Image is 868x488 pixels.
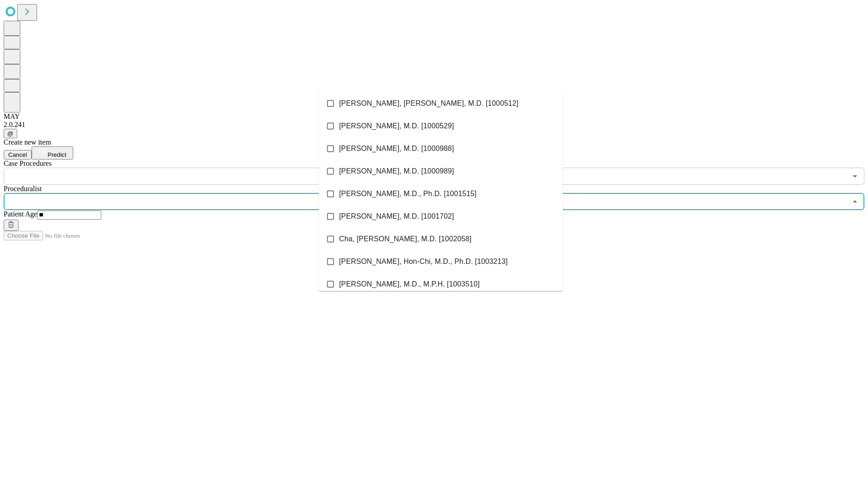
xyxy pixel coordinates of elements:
[339,256,508,267] span: [PERSON_NAME], Hon-Chi, M.D., Ph.D. [1003213]
[849,170,861,183] button: Open
[8,151,27,158] span: Cancel
[4,210,37,218] span: Patient Age
[339,98,519,109] span: [PERSON_NAME], [PERSON_NAME], M.D. [1000512]
[339,121,454,131] span: [PERSON_NAME], M.D. [1000529]
[339,188,476,199] span: [PERSON_NAME], M.D., Ph.D. [1001515]
[849,195,861,208] button: Close
[32,146,73,160] button: Predict
[47,151,66,158] span: Predict
[4,160,52,167] span: Scheduled Procedure
[4,121,864,129] div: 2.0.241
[4,113,864,121] div: MAY
[339,234,472,244] span: Cha, [PERSON_NAME], M.D. [1002058]
[339,211,454,222] span: [PERSON_NAME], M.D. [1001702]
[4,138,51,146] span: Create new item
[4,150,32,160] button: Cancel
[339,166,454,177] span: [PERSON_NAME], M.D. [1000989]
[4,129,17,138] button: @
[4,185,42,192] span: Proceduralist
[339,143,454,154] span: [PERSON_NAME], M.D. [1000988]
[339,279,480,290] span: [PERSON_NAME], M.D., M.P.H. [1003510]
[7,130,14,137] span: @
